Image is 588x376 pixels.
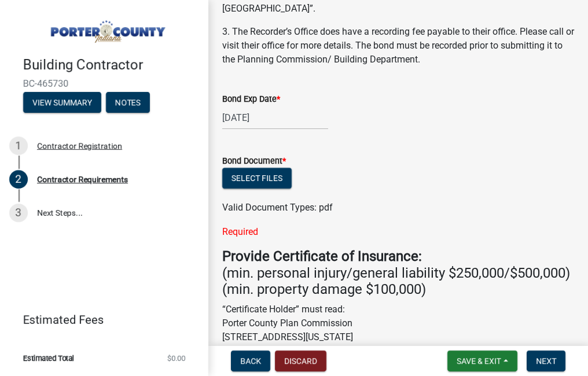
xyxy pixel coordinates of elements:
[222,168,292,189] button: Select files
[222,202,333,213] span: Valid Document Types: pdf
[9,170,28,189] div: 2
[457,356,501,366] span: Save & Exit
[222,303,574,344] p: “Certificate Holder” must read: Porter County Plan Commission [STREET_ADDRESS][US_STATE]
[240,356,261,366] span: Back
[106,98,150,108] wm-modal-confirm: Notes
[23,12,190,45] img: Porter County, Indiana
[167,355,185,362] span: $0.00
[222,106,328,130] input: mm/dd/yyyy
[231,351,270,371] button: Back
[447,351,517,371] button: Save & Exit
[275,351,326,371] button: Discard
[23,92,101,113] button: View Summary
[23,98,101,108] wm-modal-confirm: Summary
[23,57,199,73] h4: Building Contractor
[536,356,556,366] span: Next
[9,308,190,331] a: Estimated Fees
[222,95,280,104] label: Bond Exp Date
[222,248,422,264] strong: Provide Certificate of Insurance:
[222,25,574,67] p: 3. The Recorder’s Office does have a recording fee payable to their office. Please call or visit ...
[23,78,185,89] span: BC-465730
[527,351,565,371] button: Next
[222,248,574,298] h4: (min. personal injury/general liability $250,000/$500,000) (min. property damage $100,000)
[106,92,150,113] button: Notes
[23,355,74,362] span: Estimated Total
[222,225,574,239] div: Required
[37,142,122,150] div: Contractor Registration
[37,175,128,183] div: Contractor Requirements
[9,204,28,222] div: 3
[222,157,286,165] label: Bond Document
[9,137,28,155] div: 1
